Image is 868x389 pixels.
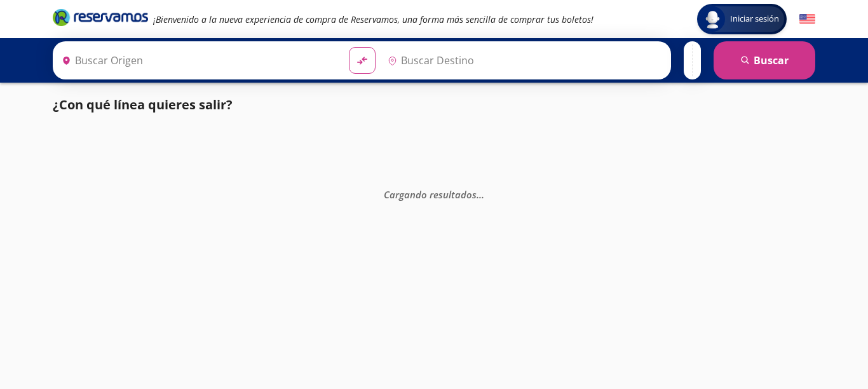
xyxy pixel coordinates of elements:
button: English [799,11,815,27]
a: Brand Logo [53,8,148,31]
em: Cargando resultados [384,188,484,201]
em: ¡Bienvenido a la nueva experiencia de compra de Reservamos, una forma más sencilla de comprar tus... [153,13,593,25]
span: . [477,188,479,201]
span: Iniciar sesión [725,13,784,25]
p: ¿Con qué línea quieres salir? [53,95,233,114]
input: Buscar Destino [383,44,665,76]
input: Buscar Origen [57,44,339,76]
button: Buscar [714,41,815,79]
i: Brand Logo [53,8,148,27]
span: . [482,188,484,201]
span: . [479,188,482,201]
